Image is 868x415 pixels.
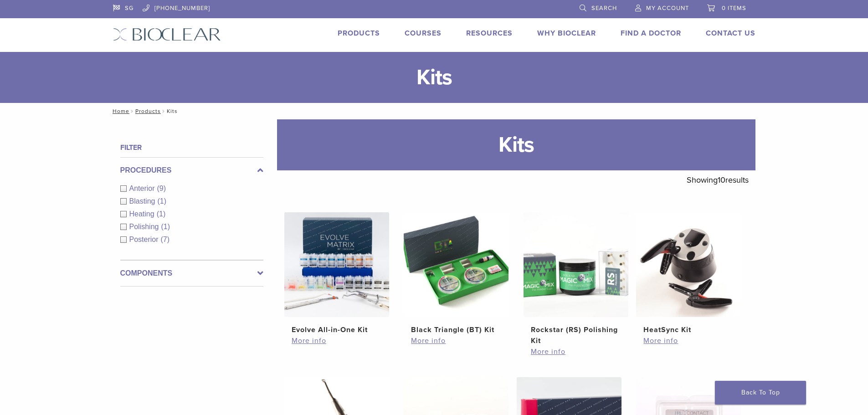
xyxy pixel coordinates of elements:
[120,142,263,153] h4: Filter
[129,184,157,192] span: Anterior
[113,28,221,41] img: Bioclear
[277,119,755,170] h1: Kits
[161,223,170,231] span: (1)
[636,212,742,335] a: HeatSync KitHeatSync Kit
[706,29,755,38] a: Contact Us
[643,335,734,346] a: More info
[537,29,596,38] a: Why Bioclear
[292,324,382,335] h2: Evolve All-in-One Kit
[129,223,161,231] span: Polishing
[531,324,621,346] h2: Rockstar (RS) Polishing Kit
[120,268,263,279] label: Components
[129,109,135,113] span: /
[531,346,621,357] a: More info
[135,108,161,114] a: Products
[621,29,681,38] a: Find A Doctor
[411,324,501,335] h2: Black Triangle (BT) Kit
[129,236,161,243] span: Posterior
[591,5,617,12] span: Search
[129,197,158,205] span: Blasting
[284,212,390,335] a: Evolve All-in-One KitEvolve All-in-One Kit
[636,212,741,317] img: HeatSync Kit
[292,335,382,346] a: More info
[284,212,389,317] img: Evolve All-in-One Kit
[687,170,749,190] p: Showing results
[404,212,508,317] img: Black Triangle (BT) Kit
[643,324,734,335] h2: HeatSync Kit
[523,212,629,346] a: Rockstar (RS) Polishing KitRockstar (RS) Polishing Kit
[120,165,263,176] label: Procedures
[405,29,442,38] a: Courses
[161,109,167,113] span: /
[718,175,725,185] span: 10
[411,335,501,346] a: More info
[157,184,166,192] span: (9)
[161,236,170,243] span: (7)
[106,103,762,119] nav: Kits
[403,212,509,335] a: Black Triangle (BT) KitBlack Triangle (BT) Kit
[157,210,166,218] span: (1)
[646,5,689,12] span: My Account
[715,381,806,405] a: Back To Top
[722,5,746,12] span: 0 items
[157,197,166,205] span: (1)
[129,210,157,218] span: Heating
[110,108,129,114] a: Home
[466,29,513,38] a: Resources
[338,29,380,38] a: Products
[524,212,628,317] img: Rockstar (RS) Polishing Kit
